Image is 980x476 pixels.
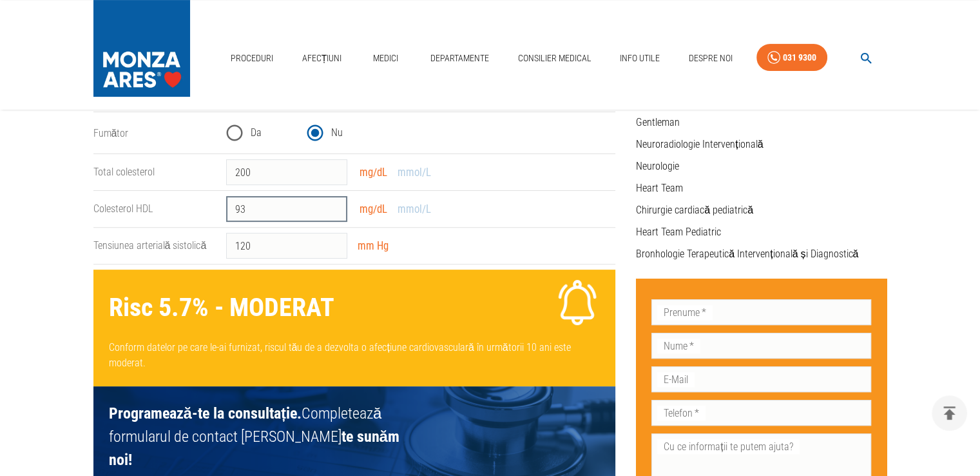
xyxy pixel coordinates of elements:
a: 031 9300 [756,44,827,72]
a: Bronhologie Terapeutică Intervențională și Diagnostică [636,248,858,260]
label: Colesterol HDL [93,203,153,215]
b: Programează-te la consultație. [109,404,302,422]
img: Low CVD Risk icon [555,280,600,325]
span: Completează formularul de contact [PERSON_NAME] [109,402,404,471]
p: Risc 5.7 % - MODERAT [109,288,334,327]
a: Consilier Medical [512,45,596,72]
button: mmol/L [394,163,435,182]
a: Heart Team [636,182,683,194]
input: 0 - 60 mg/dL [226,196,347,222]
a: Despre Noi [684,45,738,72]
a: Chirurgie cardiacă pediatrică [636,204,753,216]
span: Nu [331,125,343,141]
input: 100 - 200 mm Hg [226,233,347,259]
button: mmol/L [394,200,435,219]
a: Neurologie [636,160,679,172]
p: Conform datelor pe care le-ai furnizat, riscul tău de a dezvolta o afecțiune cardiovasculară în u... [109,340,600,371]
div: 031 9300 [783,50,816,66]
a: Neuroradiologie Intervențională [636,138,763,150]
label: Total colesterol [93,166,155,178]
a: Departamente [425,45,494,72]
span: Da [251,125,262,141]
a: Info Utile [615,45,665,72]
a: Gentleman [636,116,680,128]
a: Medici [365,45,407,72]
button: delete [932,395,967,431]
legend: Fumător [93,126,216,141]
input: 150 - 200 mg/dL [226,159,347,185]
a: Afecțiuni [297,45,347,72]
div: smoking [226,117,615,149]
a: Proceduri [226,45,278,72]
a: Heart Team Pediatric [636,226,721,238]
label: Tensiunea arterială sistolică [93,239,207,252]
